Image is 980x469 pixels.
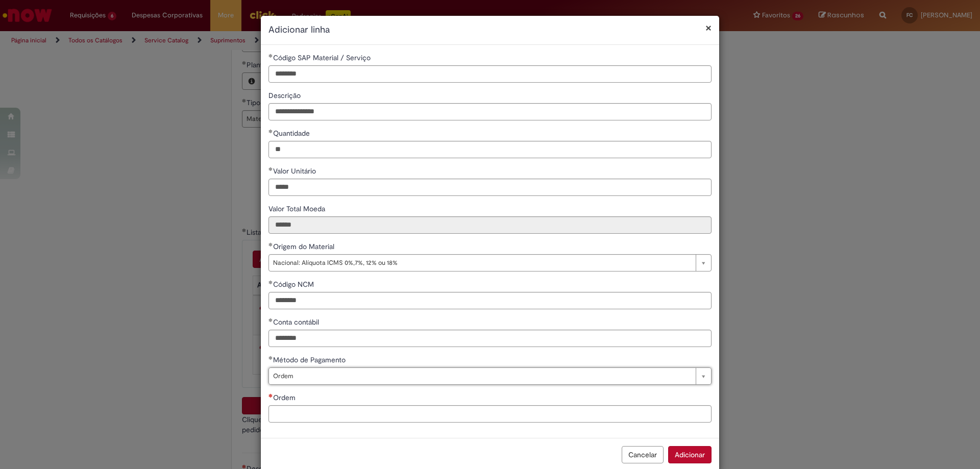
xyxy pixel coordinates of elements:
[705,22,712,33] button: Fechar modal
[268,318,273,322] span: Obrigatório Preenchido
[268,54,273,58] span: Obrigatório Preenchido
[273,129,312,138] span: Quantidade
[273,242,336,251] span: Origem do Material
[268,292,712,309] input: Código NCM
[273,166,318,176] span: Valor Unitário
[268,204,327,213] span: Somente leitura - Valor Total Moeda
[268,23,712,37] h2: Adicionar linha
[273,393,298,402] span: Ordem
[273,355,348,364] span: Método de Pagamento
[268,405,712,423] input: Ordem
[268,280,273,284] span: Obrigatório Preenchido
[268,167,273,171] span: Obrigatório Preenchido
[273,255,691,271] span: Nacional: Alíquota ICMS 0%,7%, 12% ou 18%
[268,216,712,234] input: Valor Total Moeda
[668,446,712,463] button: Adicionar
[273,53,373,62] span: Código SAP Material / Serviço
[268,393,273,398] span: Necessários
[268,179,712,196] input: Valor Unitário
[268,129,273,133] span: Obrigatório Preenchido
[273,317,321,327] span: Conta contábil
[268,330,712,347] input: Conta contábil
[273,280,316,289] span: Código NCM
[268,103,712,120] input: Descrição
[622,446,664,463] button: Cancelar
[268,141,712,158] input: Quantidade
[268,242,273,246] span: Obrigatório Preenchido
[268,91,303,100] span: Descrição
[273,368,691,384] span: Ordem
[268,65,712,83] input: Código SAP Material / Serviço
[268,356,273,360] span: Obrigatório Preenchido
